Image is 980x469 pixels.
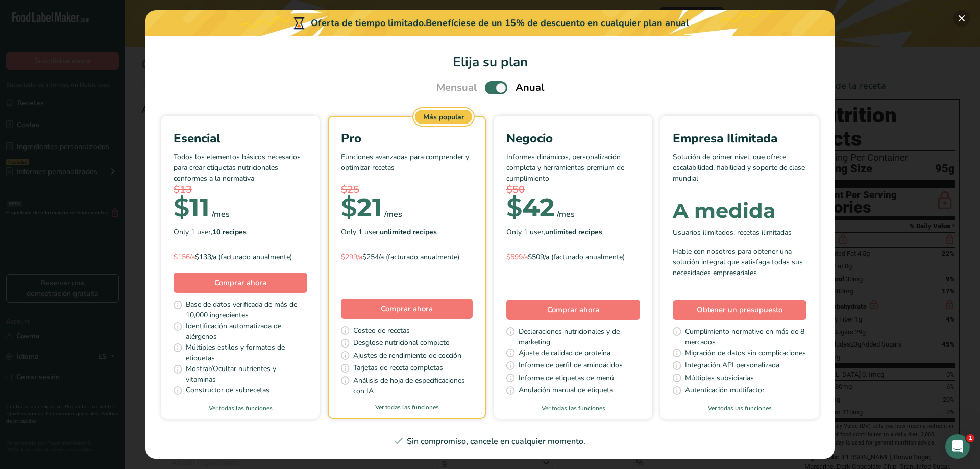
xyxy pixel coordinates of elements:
[415,110,472,124] div: Más popular
[685,360,779,373] span: Integración API personalizada
[673,246,806,278] div: Hable con nosotros para obtener una solución integral que satisfaga todas sus necesidades empresa...
[161,404,320,413] a: Ver todas las funciones
[341,152,473,182] p: Funciones avanzadas para comprender y optimizar recetas
[673,300,806,320] a: Obtener un presupuesto
[685,326,806,348] span: Cumplimiento normativo en más de 8 mercados
[426,16,689,30] div: Benefíciese de un 15% de descuento en cualquier plan anual
[353,375,473,397] span: Análisis de hoja de especificaciones con IA
[353,337,450,350] span: Desglose nutricional completo
[506,198,555,218] div: 42
[174,252,195,262] span: $156/a
[174,192,189,223] span: $
[506,152,640,182] p: Informes dinámicos, personalización completa y herramientas premium de cumplimiento
[186,320,307,342] span: Identificación automatizada de alérgenos
[506,227,602,237] span: Only 1 user,
[516,80,544,95] span: Anual
[506,300,640,320] button: Comprar ahora
[380,227,437,237] b: unlimited recipes
[174,152,307,182] p: Todos los elementos básicos necesarios para crear etiquetas nutricionales conformes a la normativa
[341,182,473,198] div: $25
[341,252,362,262] span: $299/a
[174,182,307,198] div: $13
[186,342,307,363] span: Múltiples estilos y formatos de etiquetas
[341,129,473,147] div: Pro
[966,434,974,442] span: 1
[519,360,623,373] span: Informe de perfil de aminoácidos
[519,385,613,398] span: Anulación manual de etiqueta
[685,373,754,385] span: Múltiples subsidiarias
[673,152,806,182] p: Solución de primer nivel, que ofrece escalabilidad, fiabilidad y soporte de clase mundial
[673,227,792,238] span: Usuarios ilimitados, recetas ilimitadas
[506,252,640,262] div: $509/a (facturado anualmente)
[186,385,269,398] span: Constructor de subrecetas
[174,252,307,262] div: $133/a (facturado anualmente)
[174,198,210,218] div: 11
[547,305,599,315] span: Comprar ahora
[212,208,230,220] div: /mes
[506,192,522,223] span: $
[506,182,640,198] div: $50
[186,363,307,385] span: Mostrar/Ocultar nutrientes y vitaminas
[685,385,765,398] span: Autenticación multifactor
[341,198,382,218] div: 21
[353,362,443,375] span: Tarjetas de receta completas
[519,348,610,360] span: Ajuste de calidad de proteína
[214,278,266,288] span: Comprar ahora
[673,129,806,147] div: Empresa Ilimitada
[353,325,410,338] span: Costeo de recetas
[519,373,614,385] span: Informe de etiquetas de menú
[174,273,307,293] button: Comprar ahora
[329,403,485,412] a: Ver todas las funciones
[174,129,307,147] div: Esencial
[145,10,835,36] div: Oferta de tiempo limitado.
[186,299,307,320] span: Base de datos verificada de más de 10,000 ingredientes
[685,348,806,360] span: Migración de datos sin complicaciones
[519,326,640,348] span: Declaraciones nutricionales y de marketing
[436,80,477,95] span: Mensual
[557,208,575,220] div: /mes
[341,192,357,223] span: $
[158,52,822,72] h1: Elija su plan
[381,304,433,314] span: Comprar ahora
[341,252,473,262] div: $254/a (facturado anualmente)
[384,208,402,220] div: /mes
[341,227,437,237] span: Only 1 user,
[506,129,640,147] div: Negocio
[673,201,806,221] div: A medida
[697,304,782,316] span: Obtener un presupuesto
[545,227,602,237] b: unlimited recipes
[494,404,652,413] a: Ver todas las funciones
[174,227,247,237] span: Only 1 user,
[945,434,970,459] iframe: Intercom live chat
[212,227,247,237] b: 10 recipes
[158,435,822,448] div: Sin compromiso, cancele en cualquier momento.
[506,252,528,262] span: $599/a
[660,404,819,413] a: Ver todas las funciones
[341,299,473,319] button: Comprar ahora
[353,350,461,363] span: Ajustes de rendimiento de cocción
